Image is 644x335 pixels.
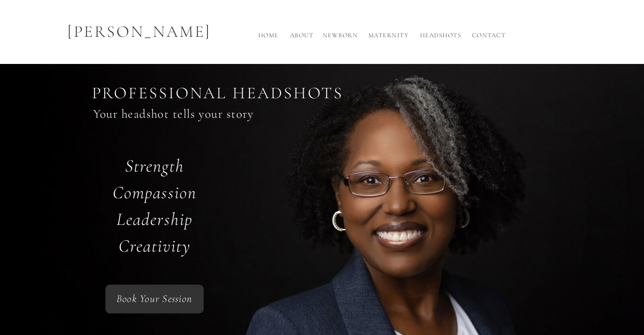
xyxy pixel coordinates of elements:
[288,30,316,44] a: About
[321,30,359,44] a: Newborn
[417,30,464,44] a: Headshots
[92,81,345,105] h2: Professional Headshots
[97,152,213,273] h2: Strength Compassion Leadership Creativity
[60,19,219,44] p: [PERSON_NAME]
[93,105,303,135] p: Your headshot tells your story
[255,30,282,44] a: Home
[103,291,206,307] a: Book Your Session
[470,30,508,44] a: Contact
[365,30,412,44] a: Maternity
